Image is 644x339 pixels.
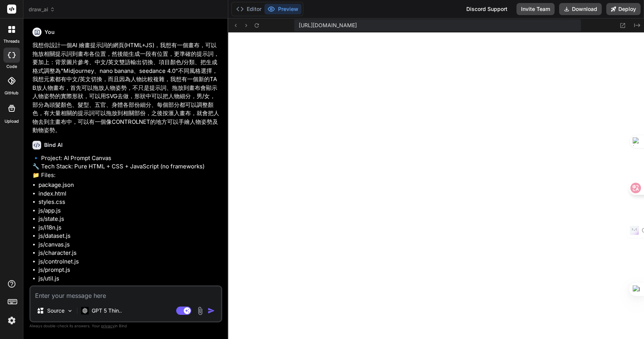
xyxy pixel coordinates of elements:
h6: You [45,28,55,36]
li: js/util.js [38,274,221,283]
button: Preview [264,4,301,14]
img: attachment [196,307,204,315]
li: styles.css [38,198,221,206]
span: draw_ai [29,6,55,13]
img: GPT 5 Thinking High [81,307,89,314]
li: js/controlnet.js [38,257,221,266]
li: js/app.js [38,206,221,215]
p: Source [47,307,65,314]
label: code [6,63,17,70]
iframe: Preview [228,32,644,339]
div: Discord Support [462,3,512,15]
p: Always double-check its answers. Your in Bind [29,322,222,330]
span: [URL][DOMAIN_NAME] [299,22,357,29]
li: index.html [38,190,221,198]
h6: Bind AI [44,141,63,149]
button: Editor [233,4,264,14]
li: js/character.js [38,249,221,257]
img: Pick Models [67,308,73,314]
label: GitHub [5,90,18,96]
li: js/state.js [38,215,221,223]
li: js/i18n.js [38,223,221,232]
label: Upload [5,118,19,125]
p: GPT 5 Thin.. [92,307,122,314]
p: 🔹 Project: AI Prompt Canvas 🔧 Tech Stack: Pure HTML + CSS + JavaScript (no frameworks) 📁 Files: [32,154,221,180]
button: Deploy [606,3,641,15]
p: 我想你設計一個AI 繪畫提示詞的網頁(HTML+JS)，我想有一個畫布，可以拖放相關提示詞到畫布各位置，然後能生成一段有位置，更準確的提示詞，要加上：背景圖片參考、中文/英文雙語輸出切換、項目顏... [32,41,221,135]
button: Invite Team [516,3,555,15]
img: icon [207,307,215,314]
button: Download [559,3,602,15]
label: threads [3,38,20,45]
li: package.json [38,181,221,190]
li: js/canvas.js [38,240,221,249]
span: privacy [101,324,115,328]
img: settings [5,314,18,327]
li: js/prompt.js [38,266,221,274]
li: js/dataset.js [38,232,221,240]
